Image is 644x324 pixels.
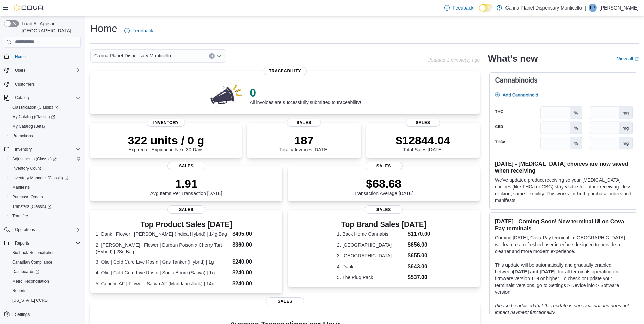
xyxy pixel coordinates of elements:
[150,177,222,196] div: Avg Items Per Transaction [DATE]
[10,113,81,121] span: My Catalog (Classic)
[12,66,81,74] span: Users
[337,263,405,270] dt: 4. Dank
[96,231,229,237] dt: 1. Dank | Flower | [PERSON_NAME] (Indica Hybrid) | 14g Bag
[167,205,205,214] span: Sales
[1,79,84,89] button: Customers
[590,4,595,12] span: PP
[96,220,277,229] h3: Top Product Sales [DATE]
[150,177,222,191] p: 1.91
[96,258,229,265] dt: 3. Olio | Cold Cure Live Rosin | Gas Tanker (Hybrid) | 1g
[12,145,81,154] span: Inventory
[7,164,84,173] button: Inventory Count
[589,4,597,12] div: Parth Patel
[12,53,29,61] a: Home
[128,133,204,152] div: Expired or Expiring in Next 30 Days
[10,103,61,111] a: Classification (Classic)
[337,274,405,281] dt: 5. The Plug Pack
[10,164,81,173] span: Inventory Count
[15,147,32,152] span: Inventory
[232,269,277,277] dd: $240.00
[279,133,328,147] p: 187
[12,166,41,171] span: Inventory Count
[7,211,84,221] button: Transfers
[96,241,229,255] dt: 2. [PERSON_NAME] | Flower | Durban Poison x Cherry Tart (Hybrid) | 28g Bag
[12,94,81,102] span: Catalog
[232,230,277,238] dd: $405.00
[495,234,631,255] p: Coming [DATE], Cova Pay terminal in [GEOGRAPHIC_DATA] will feature a refreshed user interface des...
[408,263,430,271] dd: $643.00
[10,202,81,211] span: Transfers (Classic)
[232,280,277,288] dd: $240.00
[10,277,52,285] a: Metrc Reconciliation
[12,250,55,255] span: BioTrack Reconciliation
[7,122,84,131] button: My Catalog (Beta)
[12,80,81,88] span: Customers
[495,160,631,174] h3: [DATE] - [MEDICAL_DATA] choices are now saved when receiving
[7,276,84,286] button: Metrc Reconciliation
[10,258,81,266] span: Canadian Compliance
[10,174,81,182] span: Inventory Manager (Classic)
[12,298,48,303] span: [US_STATE] CCRS
[12,52,81,61] span: Home
[232,241,277,249] dd: $360.00
[10,113,58,121] a: My Catalog (Classic)
[12,226,81,234] span: Operations
[19,20,81,34] span: Load All Apps in [GEOGRAPHIC_DATA]
[12,213,29,219] span: Transfers
[217,53,222,59] button: Open list of options
[10,155,81,163] span: Adjustments (Classic)
[90,22,117,35] h1: Home
[7,202,84,211] a: Transfers (Classic)
[617,56,639,61] a: View allExternal link
[395,133,450,152] div: Total Sales [DATE]
[209,82,244,109] img: 0
[12,124,45,129] span: My Catalog (Beta)
[7,267,84,276] a: Dashboards
[12,185,30,190] span: Manifests
[10,164,44,173] a: Inventory Count
[12,156,57,162] span: Adjustments (Classic)
[600,4,639,12] p: [PERSON_NAME]
[167,162,205,170] span: Sales
[122,24,156,37] a: Feedback
[12,259,52,265] span: Canadian Compliance
[408,230,430,238] dd: $1170.00
[495,177,631,204] p: We've updated product receiving so your [MEDICAL_DATA] choices (like THCa or CBG) stay visible fo...
[505,4,582,12] p: Canna Planet Dispensary Monticello
[7,286,84,295] button: Reports
[1,52,84,61] button: Home
[1,145,84,154] button: Inventory
[10,103,81,111] span: Classification (Classic)
[406,119,440,127] span: Sales
[7,257,84,267] button: Canadian Compliance
[365,205,403,214] span: Sales
[12,194,43,200] span: Purchase Orders
[12,145,34,154] button: Inventory
[488,53,538,64] h2: What's new
[7,154,84,164] a: Adjustments (Classic)
[10,132,36,140] a: Promotions
[408,241,430,249] dd: $656.00
[10,122,81,130] span: My Catalog (Beta)
[10,122,48,130] a: My Catalog (Beta)
[453,4,473,11] span: Feedback
[585,4,586,12] p: |
[263,67,307,75] span: Traceability
[495,262,631,295] p: This update will be automatically and gradually enabled between , for all terminals operating on ...
[12,105,58,110] span: Classification (Classic)
[337,252,405,259] dt: 3. [GEOGRAPHIC_DATA]
[10,132,81,140] span: Promotions
[337,220,430,229] h3: Top Brand Sales [DATE]
[365,162,403,170] span: Sales
[12,133,33,139] span: Promotions
[7,183,84,192] button: Manifests
[232,258,277,266] dd: $240.00
[266,297,304,305] span: Sales
[12,226,38,234] button: Operations
[12,310,81,318] span: Settings
[10,249,57,257] a: BioTrack Reconciliation
[12,278,49,284] span: Metrc Reconciliation
[10,268,81,276] span: Dashboards
[10,296,50,304] a: [US_STATE] CCRS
